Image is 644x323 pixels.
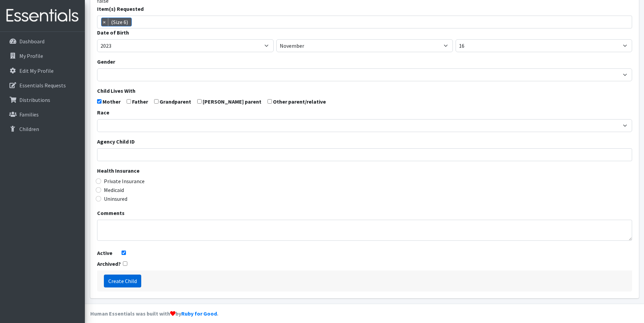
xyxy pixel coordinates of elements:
img: HumanEssentials [3,4,82,27]
a: My Profile [3,49,82,63]
label: Father [132,98,148,106]
p: Edit My Profile [19,67,54,74]
span: × [102,18,108,26]
label: Mother [103,98,121,106]
p: Families [19,111,39,118]
label: Other parent/relative [273,98,326,106]
p: Distributions [19,96,50,103]
a: Distributions [3,93,82,107]
label: Child Lives With [97,87,135,95]
label: Grandparent [160,98,191,106]
label: Item(s) Requested [97,5,144,13]
a: Children [3,122,82,136]
li: (Size 6) [101,18,132,26]
label: Race [97,108,109,116]
label: Date of Birth [97,28,129,37]
label: Archived? [97,260,121,268]
strong: Human Essentials was built with by . [90,310,218,317]
label: Medicaid [104,186,124,194]
label: Agency Child ID [97,137,135,146]
label: [PERSON_NAME] parent [203,98,261,106]
label: Private Insurance [104,177,145,185]
legend: Health Insurance [97,167,632,177]
label: Gender [97,58,115,66]
a: Edit My Profile [3,64,82,78]
label: Uninsured [104,195,127,203]
a: Ruby for Good [181,310,217,317]
p: My Profile [19,52,43,59]
p: Children [19,126,39,132]
input: Create Child [104,275,141,287]
label: Active [97,249,112,257]
label: Comments [97,209,125,217]
p: Dashboard [19,38,44,45]
a: Dashboard [3,35,82,48]
a: Essentials Requests [3,79,82,92]
p: Essentials Requests [19,82,66,89]
a: Families [3,108,82,121]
